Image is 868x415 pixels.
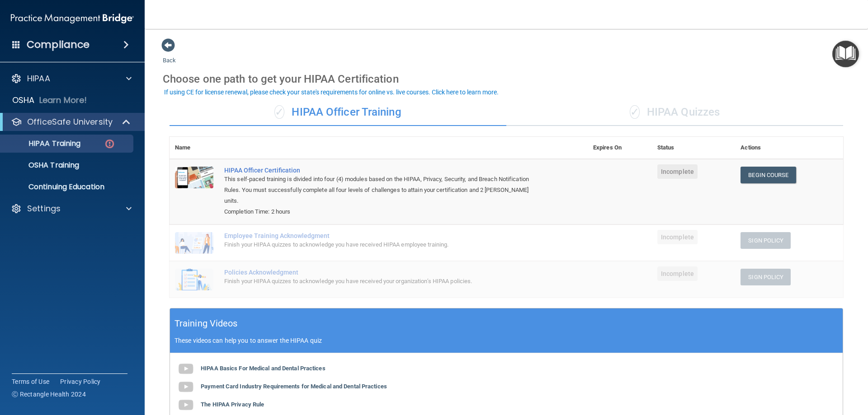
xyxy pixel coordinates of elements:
div: HIPAA Quizzes [506,99,843,126]
div: If using CE for license renewal, please check your state's requirements for online vs. live cours... [164,89,499,95]
img: gray_youtube_icon.38fcd6cc.png [177,378,195,396]
img: PMB logo [11,9,134,28]
p: OfficeSafe University [27,117,113,127]
img: gray_youtube_icon.38fcd6cc.png [177,396,195,414]
b: HIPAA Basics For Medical and Dental Practices [201,365,325,372]
th: Status [652,137,735,159]
div: Choose one path to get your HIPAA Certification [163,66,850,92]
span: ✓ [630,105,640,119]
th: Name [170,137,219,159]
p: OSHA Training [6,161,79,170]
p: OSHA [12,95,35,106]
p: These videos can help you to answer the HIPAA quiz [175,337,838,344]
div: Finish your HIPAA quizzes to acknowledge you have received HIPAA employee training. [224,239,542,250]
a: Begin Course [741,167,796,183]
a: Settings [11,203,132,214]
div: Finish your HIPAA quizzes to acknowledge you have received your organization’s HIPAA policies. [224,276,542,287]
p: Learn More! [39,95,87,106]
img: gray_youtube_icon.38fcd6cc.png [177,360,195,378]
p: Settings [27,203,61,214]
p: HIPAA [27,73,50,84]
div: Employee Training Acknowledgment [224,232,542,239]
span: Incomplete [657,266,698,281]
div: Completion Time: 2 hours [224,206,542,217]
p: Continuing Education [6,182,129,191]
img: danger-circle.6113f641.png [104,138,115,149]
span: Incomplete [657,230,698,244]
a: Privacy Policy [60,377,101,386]
p: HIPAA Training [6,139,80,148]
th: Actions [735,137,843,159]
button: Sign Policy [741,232,791,249]
div: HIPAA Officer Training [170,99,506,126]
a: Terms of Use [12,377,49,386]
a: HIPAA Officer Certification [224,167,542,174]
span: Incomplete [657,164,698,179]
iframe: Drift Widget Chat Controller [712,351,857,387]
button: If using CE for license renewal, please check your state's requirements for online vs. live cours... [163,88,500,97]
a: Back [163,46,176,64]
span: Ⓒ Rectangle Health 2024 [12,390,86,399]
th: Expires On [588,137,652,159]
b: Payment Card Industry Requirements for Medical and Dental Practices [201,383,387,390]
button: Sign Policy [741,269,791,285]
a: HIPAA [11,73,132,84]
div: Policies Acknowledgment [224,269,542,276]
a: OfficeSafe University [11,117,131,127]
button: Open Resource Center [832,41,859,67]
span: ✓ [274,105,284,119]
div: This self-paced training is divided into four (4) modules based on the HIPAA, Privacy, Security, ... [224,174,542,206]
h4: Compliance [27,38,90,51]
b: The HIPAA Privacy Rule [201,401,264,408]
h5: Training Videos [175,316,238,331]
